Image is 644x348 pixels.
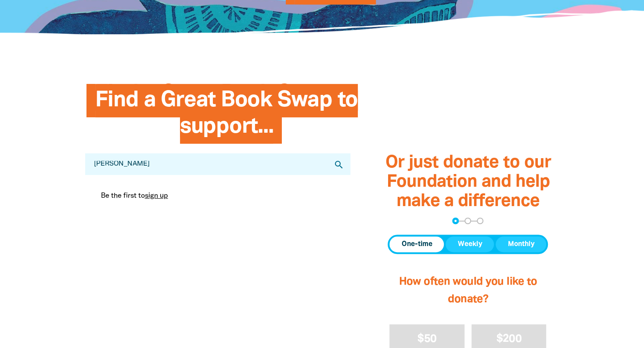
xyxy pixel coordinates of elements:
[452,217,459,224] button: Navigate to step 1 of 3 to enter your donation amount
[401,239,432,250] span: One-time
[388,265,548,317] h2: How often would you like to donate?
[446,236,494,252] button: Weekly
[389,236,444,252] button: One-time
[417,334,436,344] span: $50
[464,217,471,224] button: Navigate to step 2 of 3 to enter your details
[457,239,482,250] span: Weekly
[94,184,342,208] div: Be the first to
[94,184,342,208] div: Paginated content
[477,217,483,224] button: Navigate to step 3 of 3 to enter your payment details
[333,159,344,170] i: search
[507,239,534,250] span: Monthly
[388,235,548,254] div: Donation frequency
[95,91,358,144] span: Find a Great Book Swap to support...
[496,334,522,344] span: $200
[145,193,168,199] a: sign up
[496,236,546,252] button: Monthly
[385,155,550,210] span: Or just donate to our Foundation and help make a difference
